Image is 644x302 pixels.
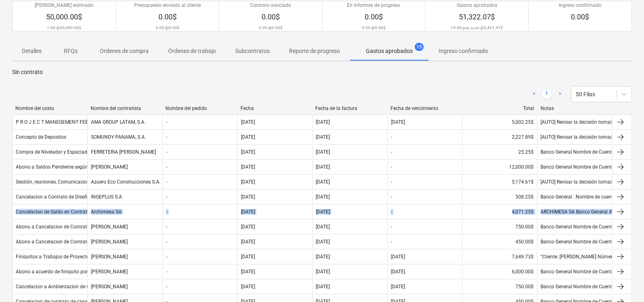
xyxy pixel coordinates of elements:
[134,2,201,9] p: Presupuesto enviado al cliente
[165,106,234,111] div: Nombre del pedido
[316,254,330,260] div: [DATE]
[462,161,537,173] div: 12,000.00$
[156,25,179,30] p: 0.00 @ 0.00$
[87,146,162,158] div: FERRETERIA [PERSON_NAME]
[35,2,93,9] p: [PERSON_NAME] estimado
[241,209,255,215] div: [DATE]
[166,269,167,275] div: -
[529,89,539,99] a: Previous page
[241,134,255,140] div: [DATE]
[316,179,330,185] div: [DATE]
[16,239,124,245] div: Abono a Cancelacion de Contrato de Casa Ebony
[391,134,392,140] div: -
[391,239,392,245] div: -
[16,119,106,125] div: P R O J E C T MANEGEMENT FEE, FASE 1
[462,131,537,144] div: 2,227.89$
[16,179,183,185] div: Gestión, reuniones, Comunicaciones, Etc. con Azuero Eco Construcciones S,A
[166,119,167,125] div: -
[15,106,84,111] div: Nombre del costo
[87,131,162,144] div: SOMUNDY PANAMA, S.A.
[289,47,340,55] p: Reporte de progreso
[16,254,92,260] div: Finiquitos a Trabajos de Proyectos
[462,146,537,158] div: 25.25$
[250,2,291,9] p: Contrato asociado
[241,119,255,125] div: [DATE]
[365,13,383,21] span: 0.00$
[316,224,330,230] div: [DATE]
[439,47,488,55] p: Ingreso confirmado
[462,190,537,203] div: 508.25$
[259,25,283,30] p: 0.00 @ 0.00$
[451,25,503,30] p: 15.00 pcs, u, un @ 3,421.47$
[391,106,459,111] div: Fecha de vencimiento
[241,269,255,275] div: [DATE]
[316,149,330,155] div: [DATE]
[91,106,159,111] div: Nombre del contratista
[241,239,255,245] div: [DATE]
[462,205,537,218] div: 4,071.25$
[262,13,280,21] span: 0.00$
[87,265,162,278] div: [PERSON_NAME]
[158,13,177,21] span: 0.00$
[555,89,565,99] a: Next page
[462,235,537,248] div: 450.00$
[316,194,330,200] div: [DATE]
[12,68,632,76] p: Sin contrato
[316,269,330,275] div: [DATE]
[391,209,392,215] div: -
[241,149,255,155] div: [DATE]
[462,116,537,129] div: 5,002.25$
[166,239,167,245] div: -
[241,179,255,185] div: [DATE]
[87,175,162,188] div: Azuero Eco Construcciones S.A.
[241,224,255,230] div: [DATE]
[316,239,330,245] div: [DATE]
[316,284,330,289] div: [DATE]
[366,47,413,55] p: Gastos aprobados
[166,224,167,230] div: -
[166,134,167,140] div: -
[604,263,644,302] iframe: Chat Widget
[316,106,384,111] div: Fecha de la factura
[168,47,216,55] p: Órdenes de trabajo
[462,265,537,278] div: 6,000.00$
[466,106,534,111] div: Total
[462,250,537,263] div: 7,649.73$
[241,254,255,260] div: [DATE]
[166,254,167,260] div: -
[241,284,255,289] div: [DATE]
[462,175,537,188] div: 5,174.61$
[347,2,401,9] p: En informes de progreso
[61,47,80,55] p: RFQs
[87,161,162,173] div: [PERSON_NAME]
[391,194,392,200] div: -
[362,25,386,30] p: 0.00 @ 0.00$
[16,149,127,155] div: Compra de Nivelador y Espaciador 1.5mm/100pcs
[559,2,602,9] p: Ingreso confirmado
[391,149,392,155] div: -
[604,263,644,302] div: Widget de chat
[16,164,177,170] div: Abono a Saldos Pendiente según trabajos de [PERSON_NAME] y Carretera
[415,43,424,51] span: 15
[87,220,162,233] div: [PERSON_NAME]
[316,209,330,215] div: [DATE]
[391,179,392,185] div: -
[166,209,167,215] div: -
[87,235,162,248] div: [PERSON_NAME]
[87,250,162,263] div: [PERSON_NAME]
[87,116,162,129] div: AMA GROUP LATAM, S.A.
[391,224,392,230] div: -
[542,89,552,99] a: Page 1 is your current page
[166,179,167,185] div: -
[241,106,309,111] div: Fecha
[166,284,167,289] div: -
[391,254,405,260] div: [DATE]
[462,280,537,293] div: 750.00$
[166,149,167,155] div: -
[16,134,66,140] div: Concepto de Depositos
[571,13,589,21] span: 0.00$
[462,220,537,233] div: 750.00$
[87,280,162,293] div: [PERSON_NAME]
[241,194,255,200] div: [DATE]
[87,190,162,203] div: INGEPLUS S.A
